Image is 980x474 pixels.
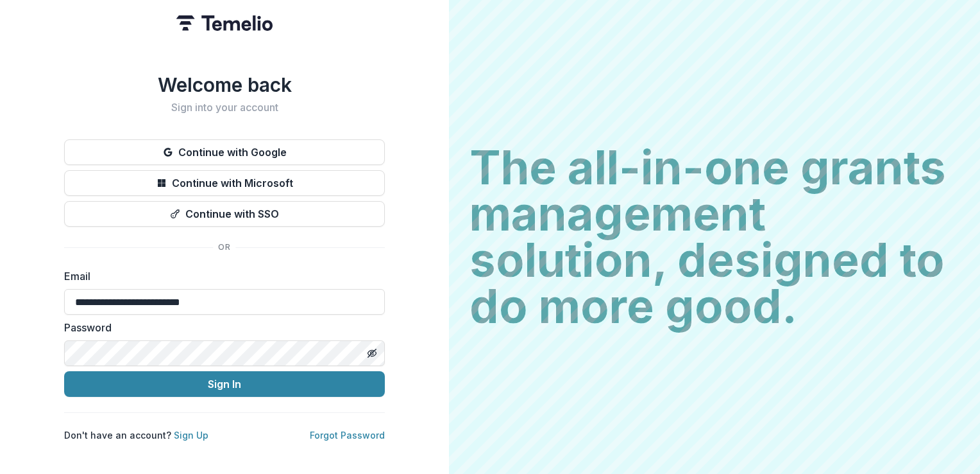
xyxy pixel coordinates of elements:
label: Email [64,268,377,284]
button: Continue with SSO [64,201,385,227]
label: Password [64,320,377,335]
img: Temelio [176,15,273,31]
a: Forgot Password [310,430,385,441]
a: Sign Up [174,430,208,441]
button: Sign In [64,371,385,397]
button: Continue with Microsoft [64,170,385,196]
h1: Welcome back [64,73,385,96]
h2: Sign into your account [64,101,385,114]
p: Don't have an account? [64,428,208,442]
button: Continue with Google [64,139,385,165]
button: Toggle password visibility [362,343,382,364]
